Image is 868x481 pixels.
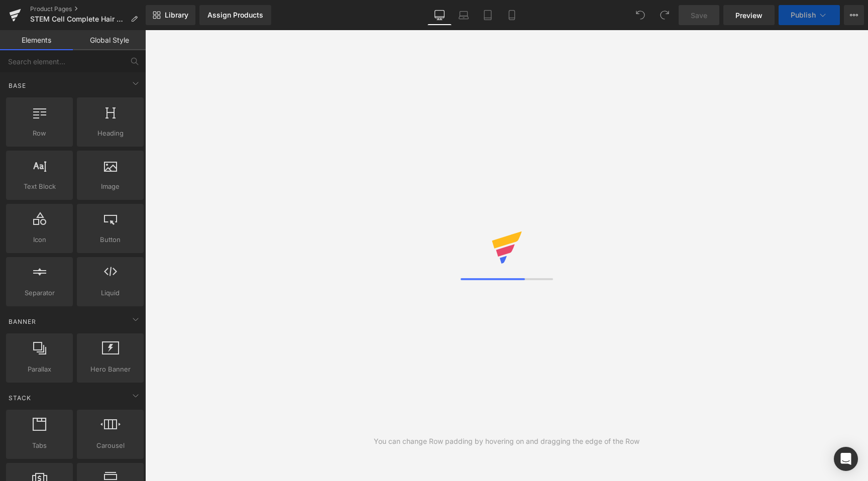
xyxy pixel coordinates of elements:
span: Image [80,181,141,192]
span: Base [8,81,27,90]
span: Preview [735,10,763,21]
span: Hero Banner [80,364,141,375]
span: Save [691,10,707,21]
span: Parallax [9,364,70,375]
a: Mobile [500,5,524,25]
div: Assign Products [207,11,263,19]
span: Stack [8,393,32,403]
button: Redo [655,5,675,25]
a: Desktop [427,5,452,25]
span: Carousel [80,440,141,451]
span: Heading [80,128,141,139]
span: Tabs [9,440,70,451]
div: Open Intercom Messenger [834,447,858,471]
span: Text Block [9,181,70,192]
span: Separator [9,288,70,298]
span: Banner [8,317,37,326]
span: Icon [9,234,70,245]
span: Row [9,128,70,139]
span: Publish [791,11,816,19]
span: STEM Cell Complete Hair Cycle Solution [30,15,127,23]
button: Publish [779,5,840,25]
span: Library [165,11,188,20]
span: Button [80,234,141,245]
a: Laptop [452,5,476,25]
a: New Library [146,5,195,25]
button: More [844,5,864,25]
span: Liquid [80,288,141,298]
a: Product Pages [30,5,146,13]
a: Tablet [476,5,500,25]
div: You can change Row padding by hovering on and dragging the edge of the Row [374,436,639,447]
button: Undo [630,5,650,25]
a: Preview [723,5,775,25]
a: Global Style [73,30,146,50]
